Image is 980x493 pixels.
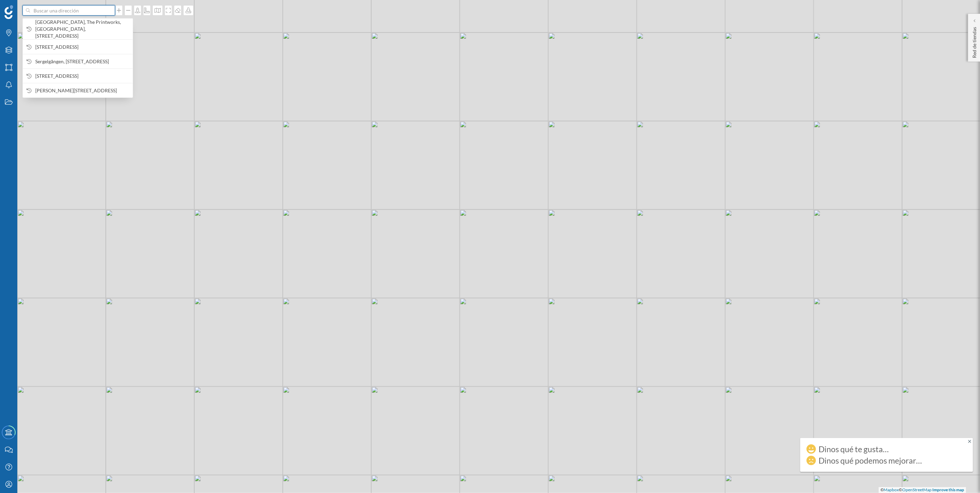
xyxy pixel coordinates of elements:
p: Red de tiendas [971,24,978,58]
a: Mapbox [884,487,899,492]
img: Geoblink Logo [4,5,13,19]
span: Soporte [14,5,38,11]
div: Dinos qué podemos mejorar… [819,457,922,464]
span: [STREET_ADDRESS] [35,44,129,50]
span: Sergelgången, [STREET_ADDRESS] [35,58,129,65]
a: OpenStreetMap [903,487,932,492]
span: [GEOGRAPHIC_DATA], The Printworks, [GEOGRAPHIC_DATA], [STREET_ADDRESS] [35,19,129,39]
div: Dinos qué te gusta… [819,446,889,453]
span: [PERSON_NAME][STREET_ADDRESS] [35,87,129,94]
div: © © [879,487,966,493]
span: [STREET_ADDRESS] [35,73,129,80]
a: Improve this map [933,487,964,492]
